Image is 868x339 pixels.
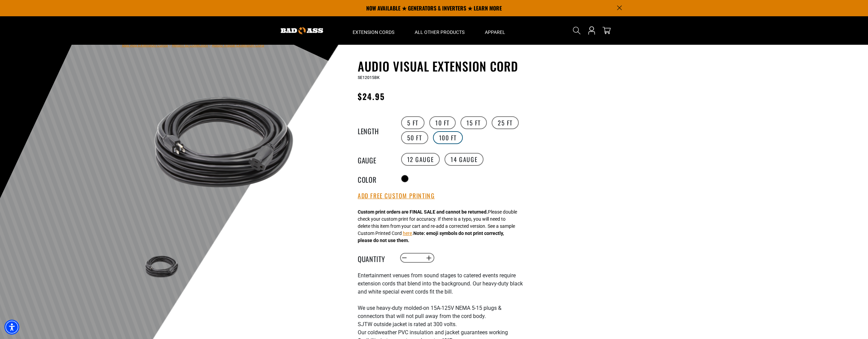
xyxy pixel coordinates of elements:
nav: breadcrumbs [122,41,264,49]
summary: All Other Products [405,16,475,45]
span: Audio Visual Extension Cord [212,43,264,47]
label: 15 FT [460,116,487,129]
div: Please double check your custom print for accuracy. If there is a typo, you will need to delete t... [358,208,517,244]
summary: Search [571,25,582,36]
strong: Note: emoji symbols do not print correctly, please do not use them. [358,231,504,243]
legend: Color [358,174,392,183]
button: Add Free Custom Printing [358,192,435,200]
button: here [403,230,412,237]
span: Apparel [485,29,505,35]
div: Accessibility Menu [4,320,19,335]
span: Extension Cords [353,29,394,35]
span: $24.95 [358,90,385,102]
strong: Custom print orders are FINAL SALE and cannot be returned. [358,209,488,215]
a: cart [601,26,612,35]
a: Open this option [586,16,597,45]
span: All Other Products [415,29,465,35]
summary: Apparel [475,16,515,45]
label: 50 FT [401,131,428,144]
legend: Gauge [358,155,392,164]
label: 5 FT [401,116,425,129]
a: Bad Ass Extension Cords [122,43,168,47]
label: 10 FT [429,116,456,129]
img: Bad Ass Extension Cords [281,27,323,34]
legend: Length [358,126,392,135]
label: Quantity [358,254,392,262]
summary: Extension Cords [342,16,405,45]
label: 14 Gauge [445,153,484,166]
li: We use heavy-duty molded-on 15A-125V NEMA 5-15 plugs & connectors that will not pull away from th... [358,304,524,320]
span: › [209,43,211,47]
label: 100 FT [433,131,463,144]
span: › [169,43,171,47]
label: 25 FT [492,116,519,129]
label: 12 Gauge [401,153,440,166]
span: SE12015BK [358,75,380,80]
img: black [142,247,181,286]
img: black [142,60,305,224]
a: Return to Collection [172,43,208,47]
li: SJTW outside jacket is rated at 300 volts. [358,320,524,328]
h1: Audio Visual Extension Cord [358,59,524,73]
